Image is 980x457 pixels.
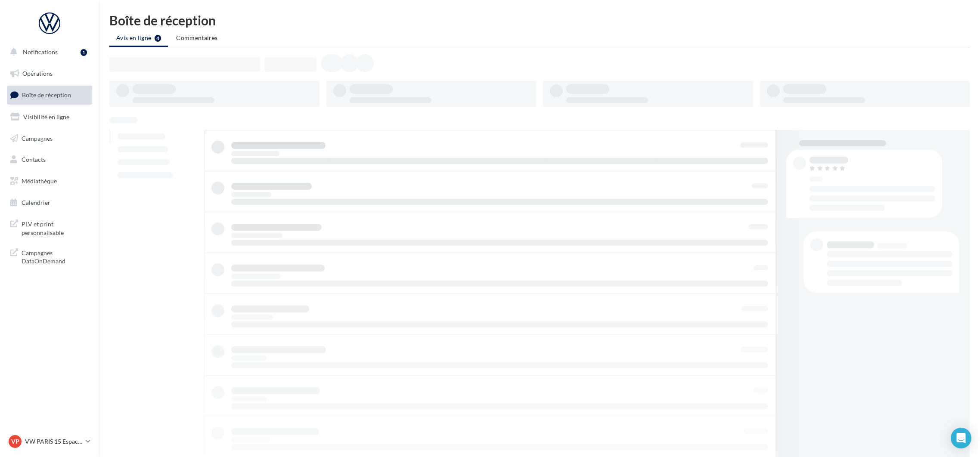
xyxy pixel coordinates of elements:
span: Calendrier [22,199,50,206]
a: PLV et print personnalisable [5,215,94,240]
span: Visibilité en ligne [23,113,69,120]
span: VP [11,437,19,446]
span: Notifications [23,48,58,56]
div: Open Intercom Messenger [951,428,971,448]
a: Visibilité en ligne [5,108,94,126]
span: Campagnes DataOnDemand [22,247,89,266]
div: Boîte de réception [109,14,970,27]
span: Médiathèque [22,177,57,185]
span: Opérations [22,70,53,77]
a: Campagnes [5,130,94,148]
a: Opérations [5,65,94,83]
a: Campagnes DataOnDemand [5,244,94,269]
span: Boîte de réception [22,91,71,99]
span: Campagnes [22,134,53,142]
div: 1 [81,49,87,56]
a: Contacts [5,151,94,169]
button: Notifications 1 [5,43,90,61]
a: VP VW PARIS 15 Espace Suffren [7,433,92,450]
span: PLV et print personnalisable [22,218,89,237]
span: Commentaires [176,34,217,41]
a: Calendrier [5,194,94,212]
p: VW PARIS 15 Espace Suffren [25,437,82,446]
a: Boîte de réception [5,86,94,104]
span: Contacts [22,156,46,163]
a: Médiathèque [5,172,94,190]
